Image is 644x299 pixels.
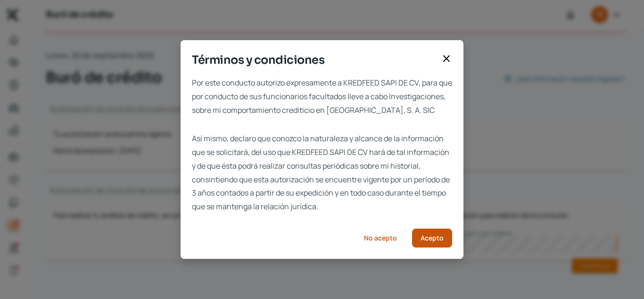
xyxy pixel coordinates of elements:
[192,76,452,117] span: Por este conducto autorizo expresamente a KREDFEED SAPI DE CV, para que por conducto de sus funci...
[192,51,437,68] span: Términos y condiciones
[364,235,397,241] span: No acepto
[356,229,405,248] button: No acepto
[412,229,452,248] button: Acepto
[421,235,444,241] span: Acepto
[192,132,452,214] span: Así mismo, declaro que conozco la naturaleza y alcance de la información que se solicitará, del u...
